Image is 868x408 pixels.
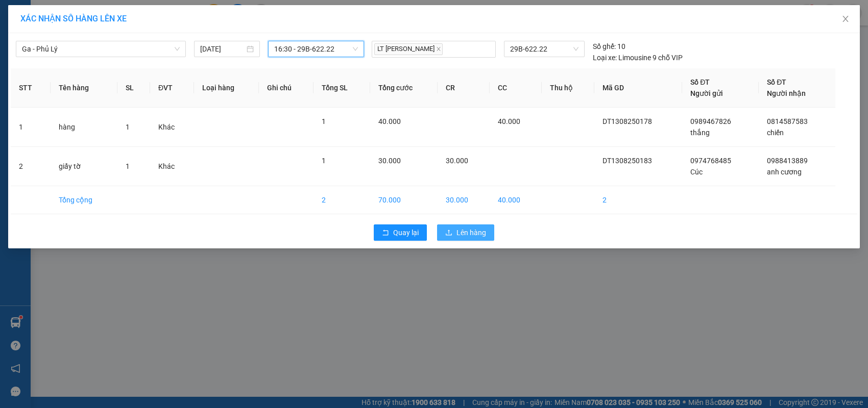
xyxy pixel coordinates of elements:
td: 70.000 [370,186,438,214]
td: Khác [150,108,194,147]
span: 16:30 - 29B-622.22 [274,41,357,57]
th: Tổng cước [370,68,438,108]
th: Mã GD [594,68,683,108]
span: thắng [690,129,710,137]
span: 1 [322,157,326,165]
span: 40.000 [378,117,401,125]
div: Limousine 9 chỗ VIP [593,52,683,63]
span: close [436,46,441,52]
th: Ghi chú [259,68,314,108]
span: Loại xe: [593,52,617,63]
td: 2 [314,186,370,214]
span: 0814587583 [767,117,808,125]
th: SL [117,68,150,108]
th: STT [11,68,51,108]
span: 29B-622.22 [510,41,578,57]
span: close [841,15,850,23]
span: 40.000 [498,117,520,125]
button: uploadLên hàng [437,224,494,241]
span: 1 [322,117,326,125]
span: LT [PERSON_NAME] [374,43,443,55]
th: Loại hàng [194,68,259,108]
span: 30.000 [446,157,468,165]
td: Tổng cộng [51,186,117,214]
th: CR [438,68,490,108]
span: XÁC NHẬN SỐ HÀNG LÊN XE [20,14,127,23]
span: 0989467826 [690,117,731,125]
span: upload [445,229,452,237]
span: Quay lại [393,227,419,238]
th: Tên hàng [51,68,117,108]
span: Cúc [690,168,703,176]
span: Người gửi [690,89,723,97]
span: chiến [767,129,784,137]
span: Số ĐT [767,78,786,86]
div: 10 [593,41,625,52]
span: Số ghế: [593,41,616,52]
span: 30.000 [378,157,401,165]
span: 0988413889 [767,157,808,165]
span: DT1308250183 [96,68,157,79]
th: Thu hộ [542,68,594,108]
td: giấy tờ [51,147,117,186]
span: Ga - Phủ Lý [22,41,180,57]
button: Close [831,5,860,34]
span: rollback [382,229,389,237]
span: Chuyển phát nhanh: [GEOGRAPHIC_DATA] - [GEOGRAPHIC_DATA] [7,44,95,80]
span: Lên hàng [456,227,486,238]
td: 30.000 [438,186,490,214]
span: DT1308250178 [602,117,652,125]
th: CC [490,68,542,108]
td: Khác [150,147,194,186]
span: anh cương [767,168,802,176]
button: rollbackQuay lại [374,224,427,241]
span: Số ĐT [690,78,710,86]
td: 2 [594,186,683,214]
span: 1 [126,123,130,131]
img: logo [4,36,6,88]
span: 0974768485 [690,157,731,165]
span: Người nhận [767,89,806,97]
span: DT1308250183 [602,157,652,165]
th: ĐVT [150,68,194,108]
strong: CÔNG TY TNHH DỊCH VỤ DU LỊCH THỜI ĐẠI [9,8,92,41]
span: 1 [126,162,130,170]
td: 40.000 [490,186,542,214]
td: 2 [11,147,51,186]
td: hàng [51,108,117,147]
td: 1 [11,108,51,147]
input: 13/08/2025 [200,43,245,55]
th: Tổng SL [314,68,370,108]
